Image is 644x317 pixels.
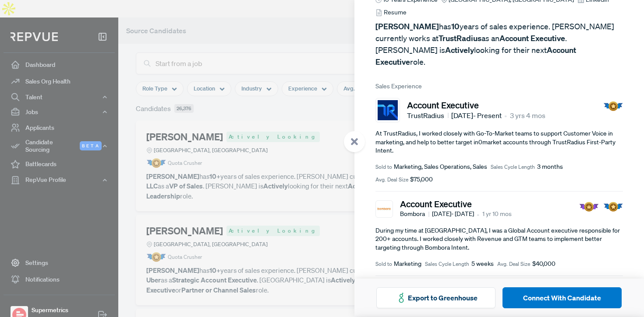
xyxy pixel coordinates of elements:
[537,162,563,171] span: 3 months
[510,110,545,121] span: 3 yrs 4 mos
[375,129,623,155] p: At TrustRadius, I worked closely with Go-To-Market teams to support Customer Voice in marketing, ...
[451,110,502,121] span: [DATE] - Present
[497,260,530,268] span: Avg. Deal Size
[375,82,623,91] span: Sales Experience
[471,259,494,268] span: 5 weeks
[376,287,495,308] button: Export to Greenhouse
[378,100,398,120] img: TrustRadius
[603,101,623,111] img: Quota Badge
[375,226,623,252] p: During my time at [GEOGRAPHIC_DATA], I was a Global Account executive responsible for 200+ accoun...
[375,163,392,171] span: Sold to
[502,287,622,308] button: Connect With Candidate
[532,259,556,268] span: $40,000
[425,260,469,268] span: Sales Cycle Length
[432,209,474,219] span: [DATE] - [DATE]
[410,175,433,184] span: $75,000
[504,110,507,121] article: •
[375,21,439,31] strong: [PERSON_NAME]
[499,33,565,43] strong: Account Executive
[400,199,512,209] h5: Account Executive
[384,8,407,17] span: Resume
[603,202,623,212] img: Quota Badge
[477,209,479,219] article: •
[400,209,429,219] span: Bombora
[375,21,623,68] p: has years of sales experience. [PERSON_NAME] currently works at as an . [PERSON_NAME] is looking ...
[451,21,460,31] strong: 10
[375,260,392,268] span: Sold to
[394,259,421,268] span: Marketing
[445,45,474,55] strong: Actively
[375,8,407,17] a: Resume
[377,202,391,216] img: Bombora
[482,209,512,219] span: 1 yr 10 mos
[439,33,481,43] strong: TrustRadius
[394,162,487,171] span: Marketing, Sales Operations, Sales
[579,202,599,212] img: President Badge
[375,176,408,184] span: Avg. Deal Size
[407,100,545,110] h5: Account Executive
[407,110,449,121] span: TrustRadius
[491,163,535,171] span: Sales Cycle Length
